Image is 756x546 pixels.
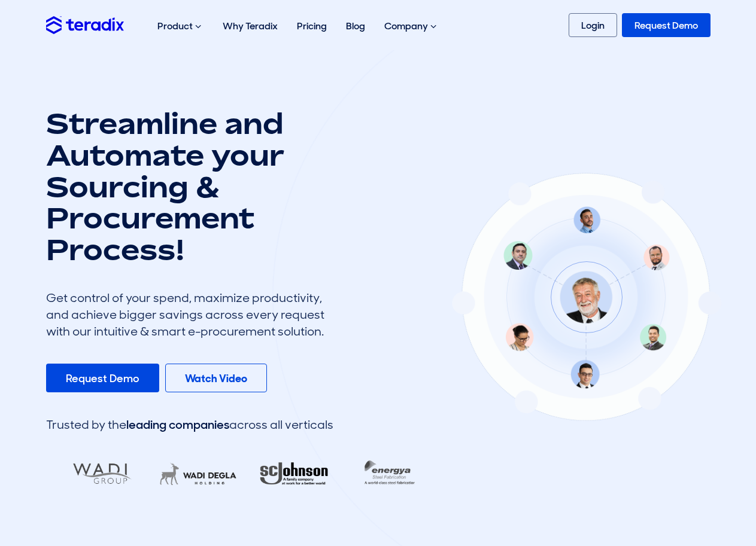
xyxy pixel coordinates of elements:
a: Blog [336,7,375,45]
a: Why Teradix [213,7,287,45]
div: Product [148,7,213,45]
a: Watch Video [165,364,267,392]
div: Get control of your spend, maximize productivity, and achieve bigger savings across every request... [46,289,333,340]
a: Pricing [287,7,336,45]
a: Request Demo [46,364,159,392]
div: Trusted by the across all verticals [46,416,333,433]
img: RA [244,455,341,493]
span: leading companies [126,417,229,432]
div: Company [375,7,448,45]
a: Login [569,13,617,37]
b: Watch Video [185,371,247,386]
img: LifeMakers [148,455,245,493]
h1: Streamline and Automate your Sourcing & Procurement Process! [46,108,333,266]
a: Request Demo [622,13,711,37]
img: Teradix logo [46,16,124,33]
